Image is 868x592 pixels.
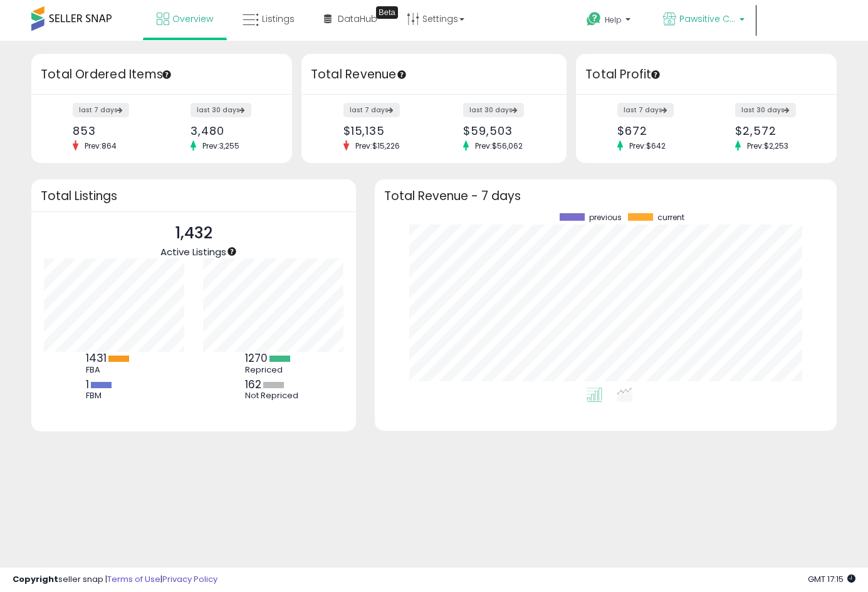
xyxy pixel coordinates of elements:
span: Prev: $642 [623,140,672,151]
span: Listings [262,13,295,25]
span: Prev: 3,255 [196,140,246,151]
div: $15,135 [343,124,425,137]
a: Help [577,2,643,41]
span: current [657,213,684,222]
span: Pawsitive Catitude CA [679,13,736,25]
label: last 7 days [343,103,400,117]
span: Prev: $2,253 [741,140,795,151]
label: last 7 days [617,103,674,117]
b: 162 [245,377,261,392]
div: Tooltip anchor [161,69,172,80]
div: Tooltip anchor [396,69,407,80]
div: $59,503 [463,124,545,137]
span: Prev: 864 [78,140,123,151]
span: Active Listings [160,245,226,258]
label: last 30 days [191,103,251,117]
b: 1 [86,377,89,392]
i: Get Help [586,11,602,27]
span: Prev: $15,226 [349,140,406,151]
h3: Total Ordered Items [41,66,283,83]
div: Not Repriced [245,391,301,401]
h3: Total Revenue [311,66,557,83]
span: DataHub [338,13,377,25]
div: 3,480 [191,124,270,137]
div: Tooltip anchor [226,246,238,257]
div: FBA [86,365,142,375]
h3: Total Revenue - 7 days [384,191,827,201]
span: Help [605,14,622,25]
b: 1270 [245,351,268,366]
label: last 7 days [73,103,129,117]
div: FBM [86,391,142,401]
span: Prev: $56,062 [469,140,529,151]
b: 1431 [86,351,107,366]
div: Tooltip anchor [376,6,398,19]
h3: Total Profit [585,66,827,83]
div: Repriced [245,365,301,375]
span: Overview [172,13,213,25]
div: 853 [73,124,152,137]
span: previous [589,213,622,222]
div: $672 [617,124,697,137]
label: last 30 days [463,103,524,117]
label: last 30 days [735,103,796,117]
p: 1,432 [160,221,226,245]
h3: Total Listings [41,191,347,201]
div: Tooltip anchor [650,69,661,80]
div: $2,572 [735,124,815,137]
